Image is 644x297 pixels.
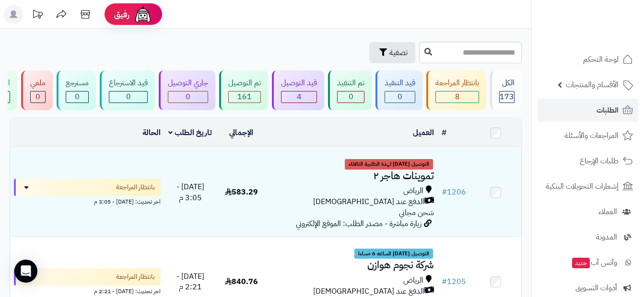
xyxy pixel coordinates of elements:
span: إشعارات التحويلات البنكية [546,180,619,193]
span: الطلبات [597,103,619,117]
a: تم التنفيذ 0 [326,70,374,110]
a: الطلبات [538,99,638,122]
a: جاري التوصيل 0 [157,70,217,110]
span: 0 [35,91,40,103]
div: قيد الاسترجاع [109,78,148,89]
span: رفيق [114,9,129,20]
div: 0 [338,91,364,103]
div: Open Intercom Messenger [14,260,37,283]
a: ملغي 0 [19,70,55,110]
h3: تموينات هاجر ٢ [270,171,434,182]
div: اخر تحديث: [DATE] - 3:05 م [14,196,161,206]
a: وآتس آبجديد [538,251,638,274]
div: تم التوصيل [228,78,261,89]
span: 0 [75,91,80,103]
h3: شركة نجوم هوازن [270,260,434,271]
div: 0 [31,91,45,103]
a: قيد التنفيذ 0 [374,70,424,110]
span: وآتس آب [571,256,617,269]
span: الدفع عند [DEMOGRAPHIC_DATA] [313,196,424,207]
div: مسترجع [66,78,89,89]
span: لوحة التحكم [583,53,619,66]
a: الكل173 [488,70,524,110]
div: 0 [66,91,88,103]
a: # [442,127,446,138]
span: المدونة [596,230,617,244]
a: مسترجع 0 [55,70,98,110]
div: 0 [385,91,415,103]
div: الكل [499,78,515,89]
div: تم التنفيذ [337,78,364,89]
span: تصفية [389,47,408,58]
span: شحن مجاني [399,207,434,218]
span: العملاء [598,205,617,218]
a: الإجمالي [229,127,253,138]
span: [DATE] - 3:05 م [176,181,204,204]
div: بانتظار المراجعة [435,78,479,89]
span: 8 [455,91,460,103]
a: #1206 [442,186,466,198]
a: العميل [413,127,434,138]
a: بانتظار المراجعة 8 [424,70,488,110]
a: تاريخ الطلب [168,127,212,138]
a: تم التوصيل 161 [217,70,270,110]
a: المراجعات والأسئلة [538,124,638,147]
a: العملاء [538,200,638,223]
span: 173 [500,91,514,103]
span: الرياض [403,275,423,286]
span: أدوات التسويق [575,281,617,295]
img: logo-2.png [579,25,635,46]
span: جديد [572,258,590,268]
a: الحالة [142,127,161,138]
span: 840.76 [225,276,258,287]
a: لوحة التحكم [538,48,638,71]
span: [DATE] - 2:21 م [176,271,204,293]
div: 0 [168,91,208,103]
a: قيد التوصيل 4 [270,70,326,110]
span: التوصيل [DATE] لهذة الطلبية الثالاثاء [345,159,433,170]
div: ملغي [30,78,46,89]
div: اخر تحديث: [DATE] - 2:21 م [14,286,161,296]
div: 8 [436,91,479,103]
span: 583.29 [225,186,258,198]
a: تحديثات المنصة [25,5,49,26]
div: جاري التوصيل [168,78,208,89]
span: # [442,276,447,287]
a: #1205 [442,276,466,287]
img: ai-face.png [133,5,152,24]
a: إشعارات التحويلات البنكية [538,175,638,198]
span: الدفع عند [DEMOGRAPHIC_DATA] [313,286,424,297]
span: طلبات الإرجاع [580,154,619,168]
a: طلبات الإرجاع [538,149,638,172]
span: 4 [297,91,302,103]
span: 161 [237,91,252,103]
span: الرياض [403,185,423,196]
span: # [442,186,447,198]
div: 161 [229,91,260,103]
a: المدونة [538,226,638,249]
span: بانتظار المراجعة [116,183,155,192]
span: التوصيل [DATE] الساعه 6 مساءا [354,249,433,259]
a: قيد الاسترجاع 0 [98,70,157,110]
span: المراجعات والأسئلة [564,129,619,142]
span: 0 [349,91,353,103]
div: 0 [109,91,147,103]
span: بانتظار المراجعة [116,272,155,282]
span: الأقسام والمنتجات [566,78,619,91]
div: قيد التنفيذ [385,78,415,89]
span: زيارة مباشرة - مصدر الطلب: الموقع الإلكتروني [296,218,422,229]
span: 0 [186,91,190,103]
button: تصفية [369,42,415,63]
div: 4 [281,91,316,103]
span: 0 [398,91,402,103]
div: قيد التوصيل [281,78,317,89]
span: 0 [126,91,131,103]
